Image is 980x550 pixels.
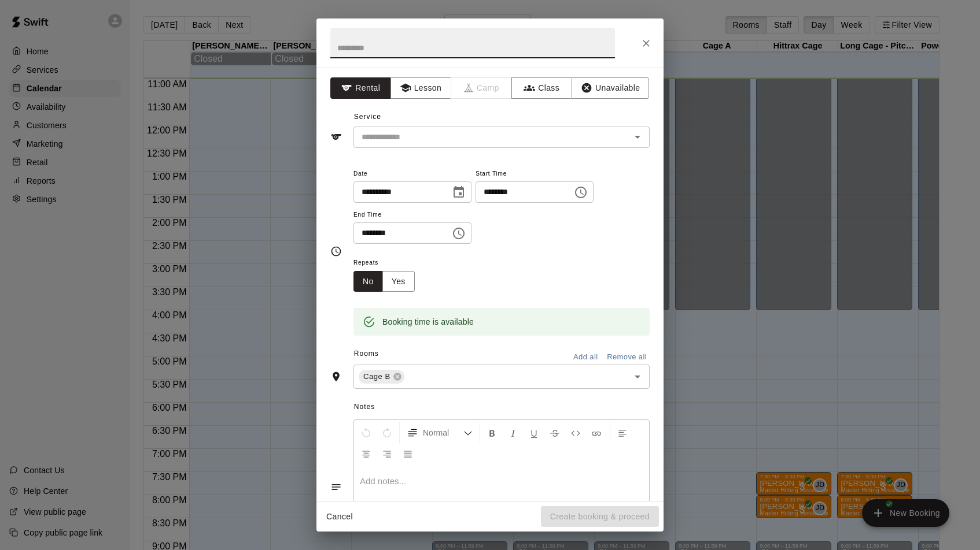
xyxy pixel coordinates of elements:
button: Format Underline [524,422,544,443]
svg: Timing [330,246,342,257]
button: Center Align [356,443,376,464]
button: Justify Align [398,443,418,464]
button: Choose date, selected date is Sep 16, 2025 [447,181,470,204]
div: Cage B [359,370,404,384]
button: Right Align [377,443,397,464]
button: Format Bold [482,422,502,443]
button: Unavailable [572,77,649,99]
button: Open [629,369,646,385]
span: Date [353,166,471,182]
button: Remove all [604,348,650,366]
button: Format Italics [503,422,523,443]
svg: Service [330,131,342,143]
span: Camps can only be created in the Services page [451,77,512,99]
span: Normal [423,427,463,438]
span: End Time [353,207,471,223]
button: Class [511,77,572,99]
button: Format Strikethrough [545,422,565,443]
button: Close [636,33,657,54]
span: Cage B [359,371,395,382]
button: Choose time, selected time is 6:00 PM [447,222,470,245]
button: Cancel [321,506,358,527]
span: Notes [354,398,650,417]
button: Rental [330,77,391,99]
div: outlined button group [353,271,415,292]
button: Insert Code [566,422,585,443]
div: Booking time is available [382,311,474,332]
button: Insert Link [587,422,606,443]
span: Service [354,113,381,121]
svg: Rooms [330,371,342,382]
svg: Notes [330,481,342,493]
button: Yes [382,271,415,292]
button: Redo [377,422,397,443]
button: Choose time, selected time is 5:30 PM [569,181,592,204]
span: Repeats [353,255,424,271]
button: Open [629,129,646,145]
span: Start Time [476,166,594,182]
button: Undo [356,422,376,443]
button: Left Align [613,422,632,443]
button: Formatting Options [402,422,477,443]
button: No [353,271,383,292]
button: Lesson [390,77,451,99]
span: Rooms [354,350,379,358]
button: Add all [567,348,604,366]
